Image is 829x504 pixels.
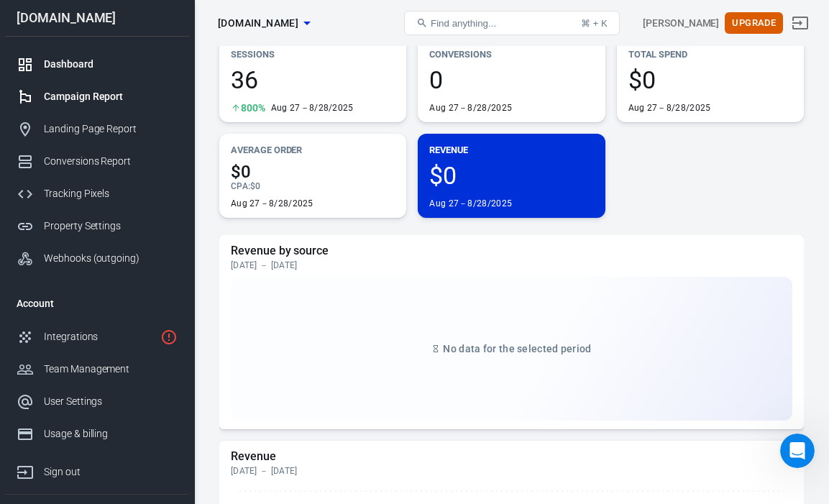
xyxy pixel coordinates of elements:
div: User Settings [44,394,178,409]
a: Webhooks (outgoing) [5,242,189,275]
div: Aug 27－8/28/2025 [271,102,354,114]
a: Campaign Report [5,81,189,113]
iframe: Intercom live chat [780,434,815,468]
li: Account [5,286,189,321]
a: Sign out [783,6,817,40]
div: Account id: 1mtJKQgV [643,16,719,31]
a: Conversions Report [5,145,189,178]
span: traderush.tech [218,14,298,32]
div: Webhooks (outgoing) [44,251,178,266]
p: Revenue [429,142,593,157]
div: [DOMAIN_NAME] [5,12,189,24]
div: Aug 27－8/28/2025 [231,198,313,209]
div: Aug 27－8/28/2025 [429,102,512,114]
button: [DOMAIN_NAME] [212,10,316,37]
div: Integrations [44,329,155,344]
span: 800% [241,103,265,113]
p: Average Order [231,142,395,157]
button: Upgrade [725,12,783,35]
div: Aug 27－8/28/2025 [628,102,711,114]
div: Property Settings [44,219,178,234]
p: Sessions [231,47,395,62]
div: Landing Page Report [44,122,178,137]
span: Find anything... [431,18,496,29]
h5: Revenue [231,449,792,464]
a: Usage & billing [5,418,189,450]
p: Total Spend [628,47,792,62]
span: CPA : [231,181,250,191]
span: $0 [628,68,792,92]
a: Dashboard [5,48,189,81]
span: $0 [429,163,593,188]
h5: Revenue by source [231,244,792,258]
div: [DATE] － [DATE] [231,260,792,271]
div: ⌘ + K [581,18,608,29]
p: Conversions [429,47,593,62]
div: Team Management [44,362,178,377]
span: No data for the selected period [443,343,591,354]
button: Find anything...⌘ + K [404,11,620,35]
div: Aug 27－8/28/2025 [429,198,512,209]
a: Property Settings [5,210,189,242]
span: $0 [250,181,260,191]
div: [DATE] － [DATE] [231,465,792,477]
div: Sign out [44,464,178,480]
div: Usage & billing [44,426,178,441]
a: Team Management [5,353,189,385]
div: Dashboard [44,57,178,72]
a: User Settings [5,385,189,418]
span: 0 [429,68,593,92]
span: $0 [231,163,395,180]
span: 36 [231,68,395,92]
div: Tracking Pixels [44,186,178,201]
a: Integrations [5,321,189,353]
a: Tracking Pixels [5,178,189,210]
a: Sign out [5,450,189,488]
div: Conversions Report [44,154,178,169]
svg: 1 networks not verified yet [160,329,178,346]
a: Landing Page Report [5,113,189,145]
div: Campaign Report [44,89,178,104]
